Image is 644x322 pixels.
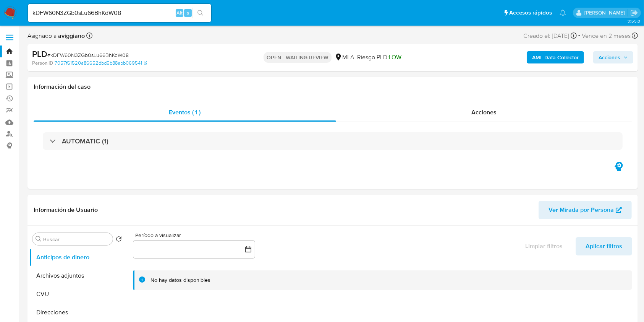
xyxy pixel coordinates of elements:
[47,51,129,59] span: # kDFW60N3ZGb0sLu66BhKdW08
[28,32,85,40] span: Asignado a
[43,132,623,150] div: AUTOMATIC (1)
[169,108,201,117] span: Eventos ( 1 )
[584,9,628,16] p: agustina.viggiano@mercadolibre.com
[28,8,211,18] input: Buscar usuario o caso...
[29,285,125,303] button: CVU
[29,303,125,322] button: Direcciones
[62,137,108,145] h3: AUTOMATIC (1)
[55,60,147,67] a: 7057f61520a86652dbd5b88ebb069541
[32,60,53,67] b: Person ID
[599,51,620,63] span: Acciones
[532,51,579,63] b: AML Data Collector
[582,32,631,40] span: Vence en 2 meses
[193,8,208,18] button: search-icon
[57,31,85,40] b: aviggiano
[43,236,110,243] input: Buscar
[560,10,566,16] a: Notificaciones
[335,53,354,62] div: MLA
[509,9,552,17] span: Accesos rápidos
[527,51,584,63] button: AML Data Collector
[36,236,42,242] button: Buscar
[578,31,580,41] span: -
[389,53,401,62] span: LOW
[539,201,632,219] button: Ver Mirada por Persona
[34,83,632,91] h1: Información del caso
[187,9,189,16] span: s
[29,267,125,285] button: Archivos adjuntos
[176,9,183,16] span: Alt
[549,201,614,219] span: Ver Mirada por Persona
[523,31,577,41] div: Creado el: [DATE]
[357,53,401,62] span: Riesgo PLD:
[471,108,497,117] span: Acciones
[34,206,98,214] h1: Información de Usuario
[630,9,638,17] a: Salir
[264,52,332,63] p: OPEN - WAITING REVIEW
[593,51,633,63] button: Acciones
[29,248,125,267] button: Anticipos de dinero
[32,48,47,60] b: PLD
[116,236,122,244] button: Volver al orden por defecto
